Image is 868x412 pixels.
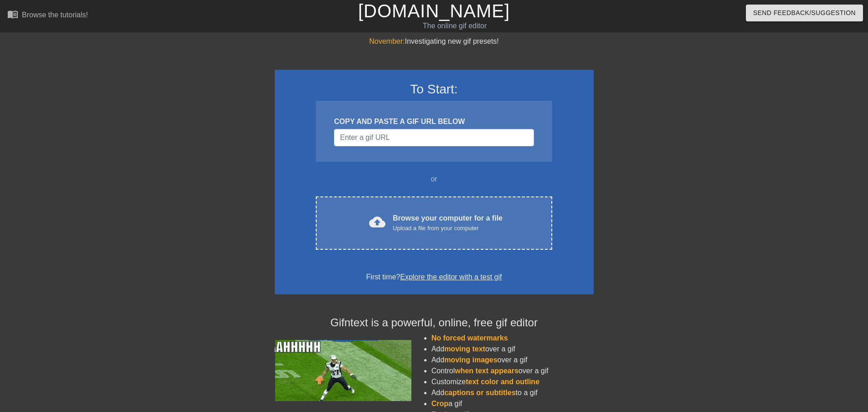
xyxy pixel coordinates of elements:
[334,129,534,146] input: Username
[444,389,515,397] span: captions or subtitles
[431,366,594,376] li: Control over a gif
[444,356,497,364] span: moving images
[275,316,594,330] h4: Gifntext is a powerful, online, free gif editor
[400,273,502,281] a: Explore the editor with a test gif
[275,340,411,401] img: football_small.gif
[287,82,582,97] h3: To Start:
[431,398,594,409] li: a gif
[287,272,582,283] div: First time?
[393,224,503,233] div: Upload a file from your computer
[466,378,539,386] span: text color and outline
[22,11,88,19] div: Browse the tutorials!
[334,116,534,127] div: COPY AND PASTE A GIF URL BELOW
[369,37,405,45] span: November:
[431,400,448,407] span: Crop
[393,213,503,233] div: Browse your computer for a file
[431,344,594,355] li: Add over a gif
[7,9,88,23] a: Browse the tutorials!
[431,376,594,387] li: Customize
[275,36,594,47] div: Investigating new gif presets!
[753,7,856,19] span: Send Feedback/Suggestion
[298,174,570,185] div: or
[369,214,385,230] span: cloud_upload
[294,21,616,31] div: The online gif editor
[431,387,594,398] li: Add to a gif
[455,367,519,375] span: when text appears
[444,345,485,353] span: moving text
[431,334,508,342] span: No forced watermarks
[358,1,510,21] a: [DOMAIN_NAME]
[7,9,18,20] span: menu_book
[431,355,594,366] li: Add over a gif
[746,5,863,21] button: Send Feedback/Suggestion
